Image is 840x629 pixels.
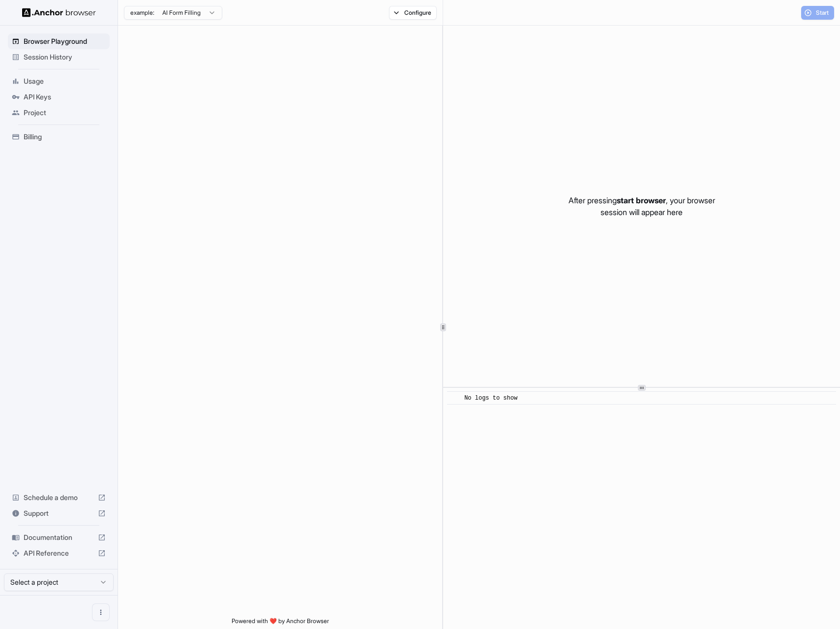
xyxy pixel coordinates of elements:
[8,33,110,49] div: Browser Playground
[24,508,94,518] span: Support
[22,8,96,17] img: Anchor Logo
[24,493,94,503] span: Schedule a demo
[617,195,666,205] span: start browser
[92,603,110,621] button: Open menu
[24,132,106,142] span: Billing
[8,490,110,505] div: Schedule a demo
[8,129,110,145] div: Billing
[8,49,110,65] div: Session History
[569,194,715,218] p: After pressing , your browser session will appear here
[24,548,94,558] span: API Reference
[8,73,110,89] div: Usage
[464,395,517,402] span: No logs to show
[24,76,106,86] span: Usage
[8,89,110,105] div: API Keys
[8,530,110,545] div: Documentation
[8,505,110,521] div: Support
[24,108,106,118] span: Project
[8,105,110,121] div: Project
[24,36,106,46] span: Browser Playground
[8,545,110,561] div: API Reference
[452,393,457,403] span: ​
[130,9,154,17] span: example:
[24,92,106,102] span: API Keys
[24,533,94,542] span: Documentation
[232,617,329,629] span: Powered with ❤️ by Anchor Browser
[389,6,437,20] button: Configure
[24,52,106,62] span: Session History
